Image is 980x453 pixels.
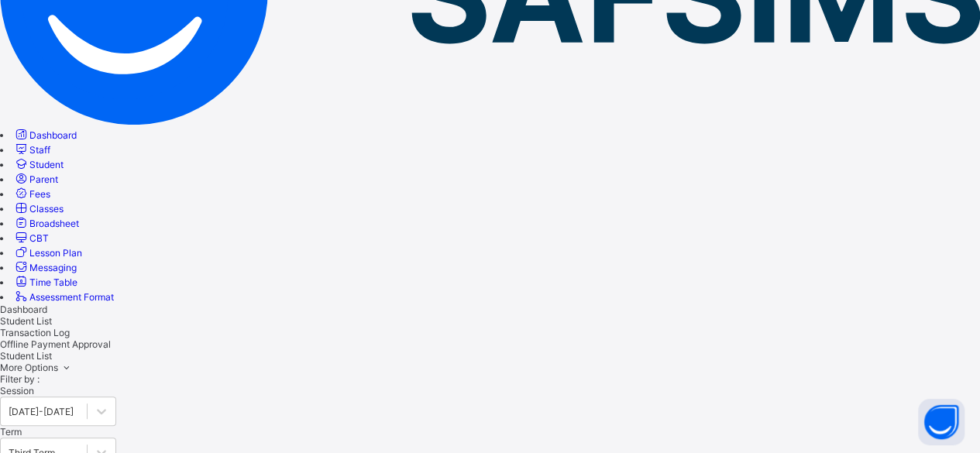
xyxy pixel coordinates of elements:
span: Staff [29,144,50,156]
a: Messaging [13,262,77,273]
a: Dashboard [13,129,77,141]
a: Student [13,159,64,170]
span: Messaging [29,262,77,273]
a: Broadsheet [13,218,79,229]
span: CBT [29,232,49,244]
span: Broadsheet [29,218,79,229]
span: Student [29,159,64,170]
a: Fees [13,188,50,200]
a: Assessment Format [13,291,114,303]
button: Open asap [918,399,965,445]
a: Lesson Plan [13,247,82,259]
a: Classes [13,203,64,214]
span: Parent [29,173,58,185]
span: Lesson Plan [29,247,82,259]
div: [DATE]-[DATE] [9,405,74,417]
span: Fees [29,188,50,200]
span: Classes [29,203,64,214]
span: Dashboard [29,129,77,141]
a: Parent [13,173,58,185]
a: Time Table [13,276,77,288]
a: Staff [13,144,50,156]
a: CBT [13,232,49,244]
span: Time Table [29,276,77,288]
span: Assessment Format [29,291,114,303]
